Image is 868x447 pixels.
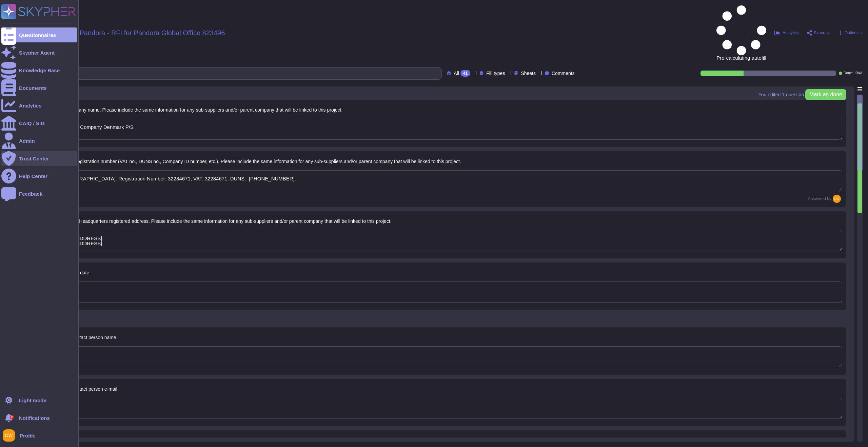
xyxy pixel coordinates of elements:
[20,433,36,438] span: Profile
[19,138,35,143] div: Admin
[1,27,77,42] a: Questionnaires
[54,386,119,392] span: Primary contact person e-mail.
[460,70,470,77] div: 41
[783,31,799,35] span: Analytics
[716,5,766,60] span: Pre-calculating autofill
[1,80,77,95] a: Documents
[19,103,42,108] div: Analytics
[19,191,42,196] div: Feedback
[3,429,15,442] img: user
[54,218,392,224] span: Company's Headquarters registered address. Please include the same information for any sub-suppli...
[833,195,841,203] img: user
[1,133,77,148] a: Admin
[54,335,118,340] span: Primary contact person name.
[1,98,77,113] a: Analytics
[27,67,441,79] input: Search by keywords
[1,63,77,78] a: Knowledge Base
[521,71,536,76] span: Sheets
[46,170,842,191] textarea: Mck [GEOGRAPHIC_DATA]. Registration Number: 32284671, VAT: 32284671, DUNS: [PHONE_NUMBER].
[19,174,47,179] div: Help Center
[19,156,49,161] div: Trust Center
[80,30,225,36] span: Pandora - RFI for Pandora Global Office 823496
[1,151,77,166] a: Trust Center
[552,71,575,76] span: Comments
[19,68,60,73] div: Knowledge Base
[46,119,842,140] textarea: McKinsey & Company Denmark P/S
[19,121,45,126] div: CAIQ / SIG
[805,89,846,100] button: Mark as done
[854,72,863,75] span: 13 / 41
[809,92,842,97] span: Mark as done
[758,92,804,97] span: You edited question
[782,92,785,97] b: 1
[19,415,50,421] span: Notifications
[1,45,77,60] a: Skypher Agent
[19,33,56,38] div: Questionnaires
[774,30,799,36] button: Analytics
[1,186,77,201] a: Feedback
[1,428,20,443] button: user
[54,159,461,164] span: Company registration number (VAT no., DUNS no., Company ID number, etc.). Please include the same...
[814,31,826,35] span: Export
[808,197,831,201] span: Answered by
[54,107,343,113] span: Legal company name. Please include the same information for any sub-suppliers and/or parent compa...
[19,50,55,55] div: Skypher Agent
[845,31,859,35] span: Options
[19,398,46,403] div: Light mode
[10,415,14,419] div: 9+
[1,116,77,131] a: CAIQ / SIG
[46,230,842,251] textarea: [STREET_ADDRESS]. [STREET_ADDRESS].
[486,71,505,76] span: Fill types
[844,72,853,75] span: Done:
[454,71,459,76] span: All
[19,85,47,91] div: Documents
[1,169,77,183] a: Help Center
